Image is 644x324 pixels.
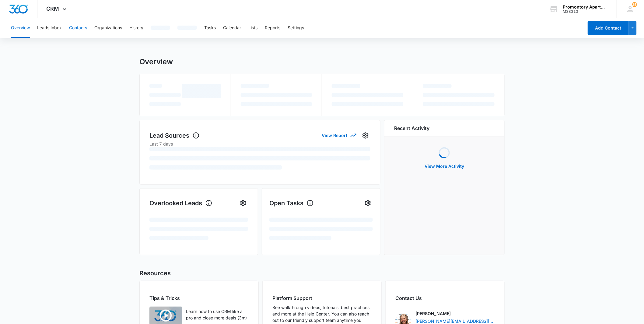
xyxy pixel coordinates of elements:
[149,131,200,140] h1: Lead Sources
[361,131,370,140] button: Settings
[186,308,249,321] p: Learn how to use CRM like a pro and close more deals (3m)
[204,18,216,38] button: Tasks
[139,57,173,66] h1: Overview
[415,310,451,317] p: [PERSON_NAME]
[37,18,62,38] button: Leads Inbox
[632,2,637,7] span: 255
[632,2,637,7] div: notifications count
[149,141,370,147] p: Last 7 days
[288,18,304,38] button: Settings
[11,18,30,38] button: Overview
[149,199,212,208] h1: Overlooked Leads
[69,18,87,38] button: Contacts
[588,21,629,35] button: Add Contact
[248,18,257,38] button: Lists
[223,18,241,38] button: Calendar
[94,18,122,38] button: Organizations
[418,159,470,174] button: View More Activity
[238,198,248,208] button: Settings
[322,130,356,141] button: View Report
[563,5,607,9] div: account name
[139,269,505,278] h2: Resources
[363,198,373,208] button: Settings
[272,294,372,302] h2: Platform Support
[265,18,280,38] button: Reports
[129,18,143,38] button: History
[269,199,314,208] h1: Open Tasks
[394,125,429,132] h6: Recent Activity
[395,294,495,302] h2: Contact Us
[149,294,249,302] h2: Tips & Tricks
[563,9,607,14] div: account id
[47,5,59,12] span: CRM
